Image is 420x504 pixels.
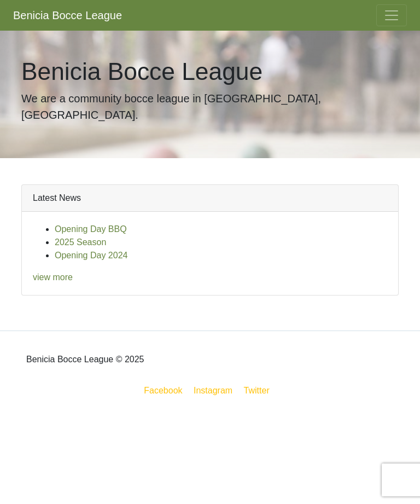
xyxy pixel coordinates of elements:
a: 2025 Season [55,237,106,247]
a: Opening Day BBQ [55,224,127,234]
h1: Benicia Bocce League [21,57,399,86]
a: view more [33,273,73,282]
a: Instagram [191,384,235,397]
p: We are a community bocce league in [GEOGRAPHIC_DATA], [GEOGRAPHIC_DATA]. [21,90,399,123]
a: Facebook [142,384,184,397]
div: Benicia Bocce League © 2025 [13,340,407,379]
a: Benicia Bocce League [13,4,122,26]
button: Toggle navigation [376,4,407,26]
div: Latest News [22,185,398,212]
a: Twitter [242,384,278,397]
a: Opening Day 2024 [55,251,127,260]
